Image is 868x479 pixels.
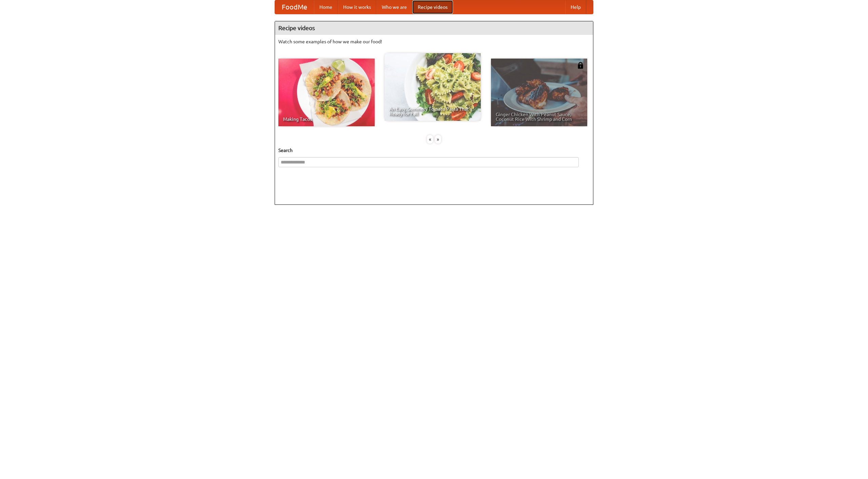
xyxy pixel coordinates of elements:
p: Watch some examples of how we make our food! [278,38,590,45]
a: Home [314,0,338,14]
a: Who we are [376,0,412,14]
a: Recipe videos [412,0,453,14]
a: How it works [338,0,376,14]
a: Help [565,0,586,14]
a: Making Tacos [278,59,375,126]
h4: Recipe videos [275,21,593,35]
span: Making Tacos [283,117,370,122]
span: An Easy, Summery Tomato Pasta That's Ready for Fall [389,107,476,116]
a: FoodMe [275,0,314,14]
div: » [435,135,441,144]
h5: Search [278,147,590,154]
a: An Easy, Summery Tomato Pasta That's Ready for Fall [384,53,481,121]
div: « [427,135,433,144]
img: 483408.png [577,62,584,69]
